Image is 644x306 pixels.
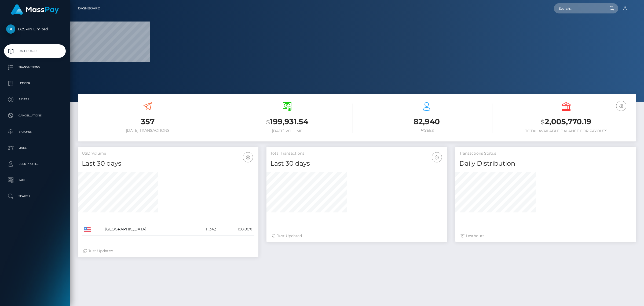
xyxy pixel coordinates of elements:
p: Dashboard [6,47,64,55]
a: Payees [4,93,66,106]
td: [GEOGRAPHIC_DATA] [103,223,191,236]
h3: 357 [82,116,213,127]
a: Batches [4,125,66,138]
div: Just Updated [272,233,442,239]
p: Ledger [6,79,64,87]
small: $ [266,118,270,126]
h5: USD Volume [82,151,254,156]
td: 100.00% [218,223,254,236]
h4: Last 30 days [82,159,254,168]
p: Search [6,192,64,200]
h5: Transactions Status [459,151,632,156]
h3: 2,005,770.19 [500,116,632,127]
input: Search... [554,3,604,13]
td: 11,342 [191,223,218,236]
a: Dashboard [4,44,66,58]
h6: Payees [361,128,492,133]
h3: 82,940 [361,116,492,127]
p: Cancellations [6,112,64,120]
a: User Profile [4,157,66,171]
h3: 199,931.54 [221,116,353,127]
p: Payees [6,95,64,104]
h6: [DATE] Transactions [82,128,213,133]
p: User Profile [6,160,64,168]
h6: Total Available Balance for Payouts [500,129,632,133]
small: $ [541,118,545,126]
h4: Last 30 days [270,159,443,168]
p: Taxes [6,176,64,184]
p: Links [6,144,64,152]
span: B2SPIN Limited [4,27,66,31]
a: Links [4,141,66,155]
img: B2SPIN Limited [6,24,15,34]
p: Transactions [6,63,64,71]
a: Taxes [4,173,66,187]
h5: Total Transactions [270,151,443,156]
p: Batches [6,128,64,136]
a: Transactions [4,61,66,74]
img: US.png [84,227,91,232]
a: Ledger [4,77,66,90]
div: Last hours [461,233,631,239]
h6: [DATE] Volume [221,129,353,133]
img: MassPay Logo [11,4,59,15]
a: Cancellations [4,109,66,122]
a: Dashboard [78,3,100,14]
div: Just Updated [83,248,253,254]
h4: Daily Distribution [459,159,632,168]
a: Search [4,190,66,203]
